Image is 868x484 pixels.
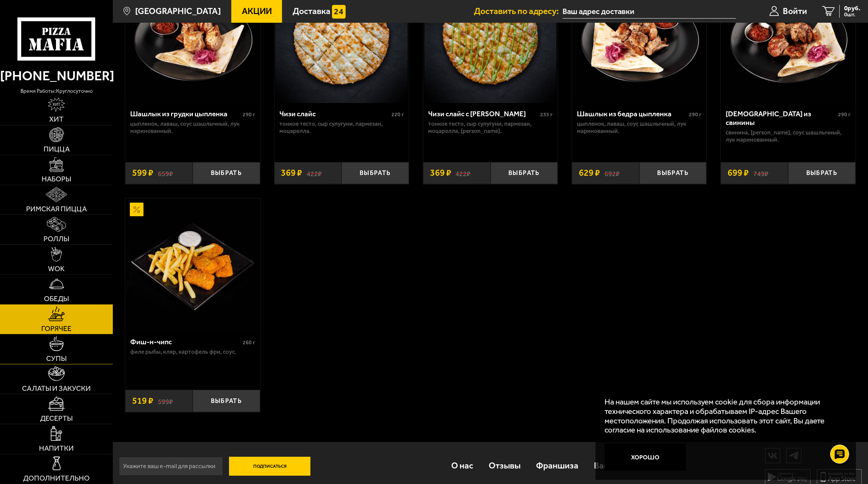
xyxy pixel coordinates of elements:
div: Шашлык из бедра цыпленка [577,110,687,119]
span: 599 ₽ [132,169,153,178]
button: Выбрать [341,162,409,184]
span: WOK [48,265,65,272]
span: Акции [242,7,272,16]
s: 422 ₽ [455,169,471,178]
p: тонкое тесто, сыр сулугуни, пармезан, моцарелла, [PERSON_NAME]. [428,120,553,135]
p: филе рыбы, кляр, картофель фри, соус. [130,348,255,356]
span: Салаты и закуски [22,385,91,392]
button: Выбрать [491,162,558,184]
span: Хит [49,116,64,123]
span: Горячее [41,325,72,332]
a: О нас [443,451,481,481]
p: тонкое тесто, сыр сулугуни, пармезан, моцарелла. [279,120,404,135]
div: Чизи слайс с [PERSON_NAME] [428,110,538,119]
s: 692 ₽ [605,169,620,178]
span: 0 руб. [844,5,860,11]
button: Выбрать [788,162,856,184]
span: Дополнительно [23,475,90,482]
p: свинина, [PERSON_NAME], соус шашлычный, лук маринованный. [726,129,850,144]
span: [GEOGRAPHIC_DATA] [135,7,221,16]
span: Римская пицца [26,205,87,212]
span: 235 г [540,111,553,118]
p: На нашем сайте мы используем cookie для сбора информации технического характера и обрабатываем IP... [605,397,842,435]
span: 519 ₽ [132,397,153,406]
span: 220 г [391,111,404,118]
div: Чизи слайс [279,110,390,119]
button: Хорошо [605,443,686,471]
span: 0 шт. [844,12,860,17]
button: Выбрать [193,162,260,184]
span: Супы [46,355,67,362]
span: Обеды [44,295,69,302]
button: Выбрать [639,162,707,184]
s: 749 ₽ [753,169,768,178]
s: 422 ₽ [307,169,322,178]
div: Шашлык из грудки цыпленка [130,110,240,119]
p: цыпленок, лаваш, соус шашлычный, лук маринованный. [577,120,701,135]
a: Отзывы [481,451,528,481]
span: 290 г [243,111,255,118]
img: Акционный [130,203,143,216]
p: цыпленок, лаваш, соус шашлычный, лук маринованный. [130,120,255,135]
span: Напитки [39,445,74,452]
span: Десерты [40,415,73,422]
input: Ваш адрес доставки [563,5,736,19]
button: Подписаться [229,457,310,476]
span: Роллы [44,235,69,242]
input: Укажите ваш e-mail для рассылки [119,457,223,476]
span: 369 ₽ [430,169,451,178]
img: 15daf4d41897b9f0e9f617042186c801.svg [332,5,346,19]
span: 290 г [689,111,701,118]
s: 659 ₽ [158,169,173,178]
s: 599 ₽ [158,397,173,406]
span: 260 г [243,339,255,346]
a: Вакансии [586,451,640,481]
a: АкционныйФиш-н-чипс [125,198,260,331]
span: Войти [783,7,807,16]
span: 699 ₽ [728,169,749,178]
img: Фиш-н-чипс [126,198,259,331]
span: 290 г [838,111,851,118]
div: [DEMOGRAPHIC_DATA] из свинины [726,110,836,127]
span: Наборы [42,175,71,183]
a: Франшиза [528,451,586,481]
span: 369 ₽ [281,169,302,178]
div: Фиш-н-чипс [130,338,240,347]
span: Доставить по адресу: [474,7,563,16]
button: Выбрать [193,390,260,412]
span: Пицца [44,145,70,153]
span: Доставка [293,7,330,16]
span: 629 ₽ [579,169,600,178]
